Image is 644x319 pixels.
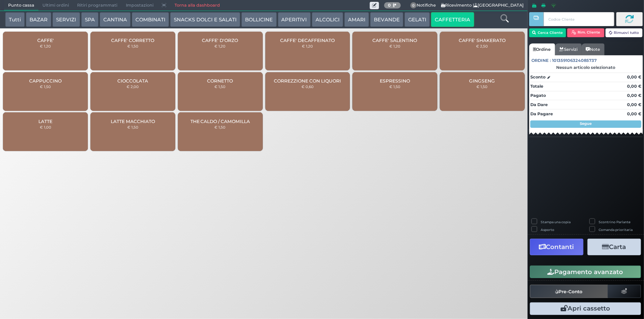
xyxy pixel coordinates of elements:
small: € 1,50 [40,84,51,89]
small: € 1,20 [40,44,51,48]
button: Cerca Cliente [529,28,566,37]
strong: 0,00 € [627,111,641,116]
b: 0 [388,3,391,8]
span: CAFFE' DECAFFEINATO [280,38,335,43]
button: AMARI [344,12,369,27]
button: APERITIVI [278,12,311,27]
strong: 0,00 € [627,93,641,98]
button: Carta [588,239,641,255]
button: BAZAR [26,12,51,27]
button: Tutti [5,12,25,27]
strong: Da Pagare [530,111,553,116]
button: SNACKS DOLCI E SALATI [170,12,240,27]
button: CANTINA [100,12,131,27]
button: Rimuovi tutto [606,28,643,37]
a: Note [582,43,604,55]
strong: 0,00 € [627,102,641,107]
button: CAFFETTERIA [431,12,474,27]
label: Comanda prioritaria [599,227,633,232]
span: 0 [410,2,417,9]
strong: 0,00 € [627,84,641,89]
strong: Da Dare [530,102,548,107]
button: Rim. Cliente [567,28,605,37]
label: Stampa una copia [541,220,571,224]
button: BOLLICINE [241,12,276,27]
span: CAFFE' SHAKERATO [459,38,506,43]
button: Pre-Conto [530,285,608,298]
span: Ritiri programmati [73,0,121,11]
small: € 2,50 [476,44,488,48]
label: Scontrino Parlante [599,220,631,224]
strong: Totale [530,84,543,89]
small: € 1,50 [389,84,400,89]
button: COMBINATI [132,12,169,27]
span: CIOCCOLATA [117,78,148,84]
input: Codice Cliente [544,12,614,26]
button: BEVANDE [370,12,403,27]
span: CAPPUCCINO [29,78,62,84]
small: € 1,20 [215,44,226,48]
button: Apri cassetto [530,302,641,315]
button: ALCOLICI [312,12,343,27]
span: LATTE [38,119,52,124]
span: CAFFE' CORRETTO [111,38,154,43]
small: € 2,00 [127,84,139,89]
button: SPA [81,12,99,27]
div: Nessun articolo selezionato [529,65,643,70]
span: THE CALDO / CAMOMILLA [190,119,250,124]
span: 101359106324085737 [552,57,597,64]
a: Servizi [555,43,582,55]
small: € 1,50 [215,84,226,89]
small: € 1,50 [477,84,488,89]
small: € 1,00 [40,125,51,129]
button: Contanti [530,239,583,255]
span: ESPRESSINO [380,78,410,84]
small: € 0,60 [302,84,314,89]
small: € 1,20 [302,44,313,48]
a: Torna alla dashboard [171,0,224,11]
strong: Pagato [530,93,546,98]
small: € 1,50 [127,44,138,48]
button: Pagamento avanzato [530,266,641,278]
a: Ordine [529,43,555,55]
strong: 0,00 € [627,74,641,80]
small: € 1,50 [127,125,138,129]
span: Ultimi ordini [38,0,73,11]
button: SERVIZI [52,12,80,27]
small: € 1,50 [215,125,226,129]
span: GINGSENG [469,78,495,84]
span: CAFFE' SALENTINO [373,38,417,43]
button: GELATI [404,12,430,27]
strong: Sconto [530,74,545,80]
span: CORREZZIONE CON LIQUORI [274,78,341,84]
span: CORNETTO [207,78,233,84]
span: CAFFE' D'ORZO [202,38,238,43]
span: Ordine : [532,57,551,64]
strong: Segue [580,121,592,126]
span: CAFFE' [37,38,54,43]
small: € 1,20 [389,44,400,48]
span: LATTE MACCHIATO [111,119,155,124]
span: Punto cassa [4,0,38,11]
label: Asporto [541,227,554,232]
span: Impostazioni [122,0,158,11]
